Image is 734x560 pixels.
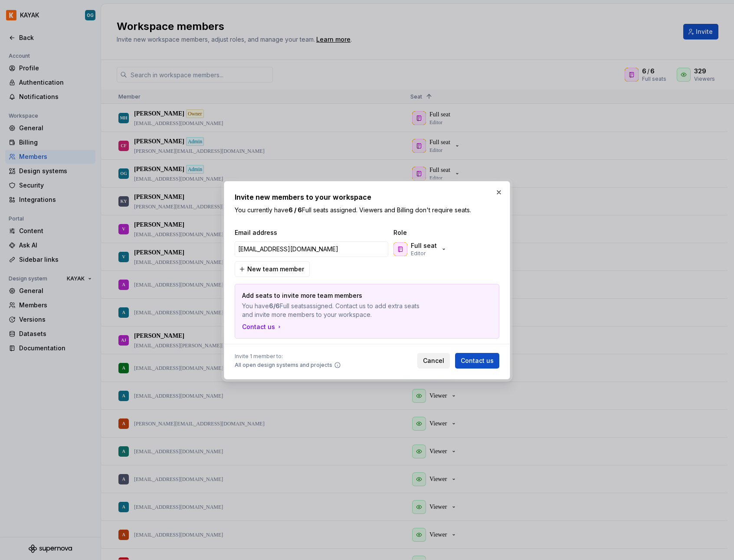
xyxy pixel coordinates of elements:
[393,228,480,237] span: Role
[288,206,302,214] b: 6 / 6
[235,206,499,214] p: You currently have Full seats assigned. Viewers and Billing don't require seats.
[269,302,280,310] strong: 6/6
[247,265,304,273] span: New team member
[242,323,283,331] button: Contact us
[235,353,341,360] span: Invite 1 member to:
[411,250,426,257] p: Editor
[242,302,431,319] p: You have Full seats assigned. Contact us to add extra seats and invite more members to your works...
[235,261,310,277] button: New team member
[423,356,444,365] span: Cancel
[235,228,390,237] span: Email address
[242,291,431,300] p: Add seats to invite more team members
[235,192,499,202] h2: Invite new members to your workspace
[417,353,450,369] button: Cancel
[461,356,494,365] span: Contact us
[392,240,451,258] button: Full seatEditor
[235,362,332,369] span: All open design systems and projects
[455,353,499,369] button: Contact us
[411,241,437,250] p: Full seat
